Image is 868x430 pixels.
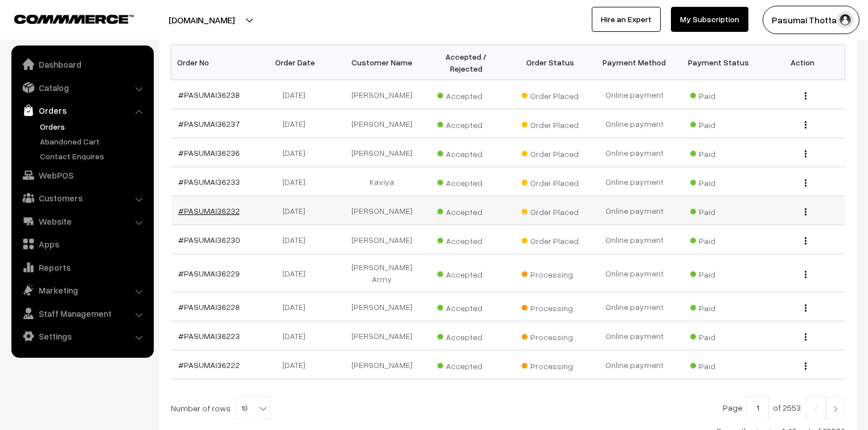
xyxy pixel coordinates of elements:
[14,188,150,208] a: Customers
[255,350,339,379] td: [DATE]
[129,6,275,34] button: [DOMAIN_NAME]
[437,266,494,280] span: Accepted
[171,45,256,80] th: Order No
[437,87,494,102] span: Accepted
[690,116,747,131] span: Paid
[522,266,579,280] span: Processing
[178,302,240,312] a: #PASUMAI36228
[592,7,661,32] a: Hire an Expert
[805,92,806,100] img: Menu
[805,179,806,187] img: Menu
[805,237,806,245] img: Menu
[37,135,150,147] a: Abandoned Cart
[437,174,494,189] span: Accepted
[592,225,677,254] td: Online payment
[592,109,677,138] td: Online payment
[592,167,677,196] td: Online payment
[14,11,114,25] a: COMMMERCE
[690,266,747,280] span: Paid
[339,350,424,379] td: [PERSON_NAME]
[339,167,424,196] td: Kaviya
[805,121,806,129] img: Menu
[690,174,747,189] span: Paid
[437,145,494,160] span: Accepted
[522,116,579,131] span: Order Placed
[178,360,240,370] a: #PASUMAI36222
[761,45,845,80] th: Action
[171,402,231,414] span: Number of rows
[178,177,240,187] a: #PASUMAI36233
[690,299,747,314] span: Paid
[763,6,859,34] button: Pasumai Thotta…
[592,321,677,350] td: Online payment
[14,211,150,231] a: Website
[14,165,150,185] a: WebPOS
[178,331,240,341] a: #PASUMAI36223
[237,397,270,420] span: 10
[592,350,677,379] td: Online payment
[339,138,424,167] td: [PERSON_NAME]
[690,203,747,218] span: Paid
[14,54,150,75] a: Dashboard
[255,196,339,225] td: [DATE]
[522,203,579,218] span: Order Placed
[339,196,424,225] td: [PERSON_NAME]
[690,232,747,247] span: Paid
[522,299,579,314] span: Processing
[671,7,748,32] a: My Subscription
[522,328,579,343] span: Processing
[14,257,150,278] a: Reports
[805,208,806,216] img: Menu
[830,406,841,412] img: Right
[178,148,240,158] a: #PASUMAI36236
[522,357,579,372] span: Processing
[14,77,150,98] a: Catalog
[805,362,806,370] img: Menu
[424,45,508,80] th: Accepted / Rejected
[805,271,806,278] img: Menu
[437,203,494,218] span: Accepted
[14,234,150,254] a: Apps
[255,109,339,138] td: [DATE]
[805,304,806,312] img: Menu
[592,45,677,80] th: Payment Method
[178,90,240,100] a: #PASUMAI36238
[339,80,424,109] td: [PERSON_NAME]
[255,321,339,350] td: [DATE]
[14,280,150,300] a: Marketing
[339,109,424,138] td: [PERSON_NAME]
[255,80,339,109] td: [DATE]
[437,357,494,372] span: Accepted
[811,406,821,412] img: Left
[837,11,854,28] img: user
[255,45,339,80] th: Order Date
[690,357,747,372] span: Paid
[522,174,579,189] span: Order Placed
[14,15,134,23] img: COMMMERCE
[690,328,747,343] span: Paid
[178,268,240,278] a: #PASUMAI36229
[592,80,677,109] td: Online payment
[508,45,592,80] th: Order Status
[37,150,150,162] a: Contact Enquires
[178,119,240,129] a: #PASUMAI36237
[178,235,240,245] a: #PASUMAI36230
[339,254,424,292] td: [PERSON_NAME] Army
[522,87,579,102] span: Order Placed
[677,45,761,80] th: Payment Status
[14,100,150,121] a: Orders
[805,150,806,158] img: Menu
[236,396,271,419] span: 10
[339,45,424,80] th: Customer Name
[522,145,579,160] span: Order Placed
[522,232,579,247] span: Order Placed
[592,292,677,321] td: Online payment
[437,299,494,314] span: Accepted
[255,292,339,321] td: [DATE]
[178,206,240,216] a: #PASUMAI36232
[255,225,339,254] td: [DATE]
[592,254,677,292] td: Online payment
[592,196,677,225] td: Online payment
[592,138,677,167] td: Online payment
[723,403,742,412] span: Page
